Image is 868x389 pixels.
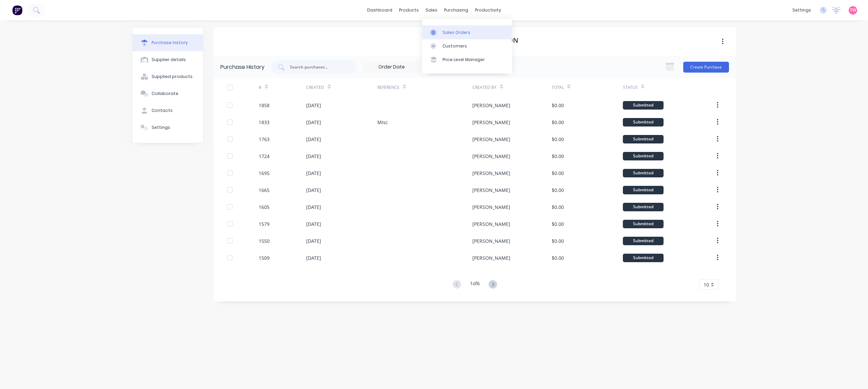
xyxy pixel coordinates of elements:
a: Sales Orders [422,25,512,39]
div: Collaborate [152,91,178,97]
div: Sales Orders [442,30,470,36]
input: Order Date [363,62,420,72]
div: 1858 [259,102,270,109]
a: Price Level Manager [422,53,512,66]
div: Purchase history [152,40,188,46]
div: purchasing [441,5,472,15]
button: Settings [133,119,203,136]
div: 1665 [259,187,270,194]
button: Create Purchase [683,62,729,73]
div: $0.00 [552,203,564,211]
div: Supplier details [152,57,186,63]
button: Supplier details [133,51,203,68]
div: Submitted [623,135,664,143]
div: 1605 [259,203,270,211]
button: Contacts [133,102,203,119]
div: [PERSON_NAME] [472,102,510,109]
div: Submitted [623,220,664,228]
div: [DATE] [306,187,321,194]
div: Submitted [623,152,664,160]
div: [DATE] [306,237,321,245]
div: [DATE] [306,102,321,109]
div: [PERSON_NAME] [472,220,510,228]
div: Price Level Manager [442,57,485,63]
div: $0.00 [552,187,564,194]
div: [DATE] [306,170,321,177]
div: 1 of 6 [470,280,480,290]
a: Customers [422,39,512,53]
div: Total [552,84,564,91]
button: Supplied products [133,68,203,85]
div: Submitted [623,186,664,194]
div: Submitted [623,203,664,211]
span: 10 [704,281,709,288]
div: Reference [377,84,399,91]
div: 1695 [259,170,270,177]
div: 1579 [259,220,270,228]
div: 1509 [259,254,270,261]
div: productivity [472,5,505,15]
button: Collaborate [133,85,203,102]
div: [DATE] [306,220,321,228]
div: Supplied products [152,74,193,80]
button: Purchase history [133,34,203,51]
span: TW [850,7,856,13]
div: Submitted [623,254,664,262]
div: Created [306,84,324,91]
div: $0.00 [552,102,564,109]
div: [PERSON_NAME] [472,153,510,160]
div: $0.00 [552,170,564,177]
div: 1833 [259,119,270,126]
div: settings [789,5,814,15]
div: Status [623,84,638,91]
div: $0.00 [552,237,564,245]
div: # [259,84,261,91]
div: [DATE] [306,203,321,211]
input: Search purchases... [289,64,346,71]
div: 1763 [259,136,270,143]
div: [DATE] [306,136,321,143]
div: Settings [152,124,170,131]
div: $0.00 [552,220,564,228]
div: [PERSON_NAME] [472,119,510,126]
div: Contacts [152,108,173,114]
div: [PERSON_NAME] [472,254,510,261]
img: Factory [12,5,22,15]
div: [PERSON_NAME] [472,136,510,143]
div: $0.00 [552,153,564,160]
div: [DATE] [306,119,321,126]
div: Submitted [623,237,664,245]
div: [DATE] [306,254,321,261]
div: Purchase History [220,63,264,71]
div: [PERSON_NAME] [472,237,510,245]
div: $0.00 [552,254,564,261]
div: [PERSON_NAME] [472,170,510,177]
div: Created By [472,84,496,91]
div: [PERSON_NAME] [472,203,510,211]
a: dashboard [364,5,396,15]
div: sales [422,5,441,15]
div: 1550 [259,237,270,245]
div: [DATE] [306,153,321,160]
div: $0.00 [552,119,564,126]
div: Submitted [623,101,664,110]
div: products [396,5,422,15]
div: 1724 [259,153,270,160]
div: Submitted [623,118,664,127]
div: $0.00 [552,136,564,143]
div: Customers [442,43,467,49]
div: Submitted [623,169,664,177]
div: MIsc [377,119,388,126]
div: [PERSON_NAME] [472,187,510,194]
